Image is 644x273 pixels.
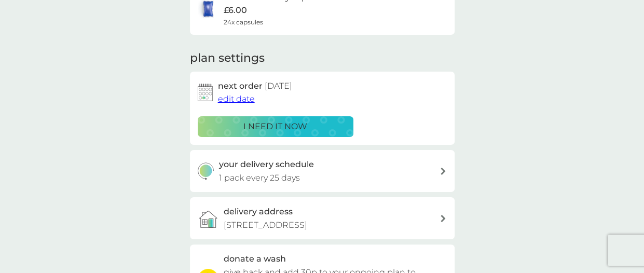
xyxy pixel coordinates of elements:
[224,4,247,17] p: £6.00
[243,120,307,133] p: i need it now
[219,158,314,171] h3: your delivery schedule
[224,17,263,27] span: 24x capsules
[190,150,455,192] button: your delivery schedule1 pack every 25 days
[218,92,255,106] button: edit date
[198,116,353,137] button: i need it now
[190,50,265,66] h2: plan settings
[265,81,292,91] span: [DATE]
[218,79,292,93] h2: next order
[224,252,286,266] h3: donate a wash
[190,197,455,239] a: delivery address[STREET_ADDRESS]
[218,94,255,104] span: edit date
[219,171,300,185] p: 1 pack every 25 days
[224,205,293,219] h3: delivery address
[224,219,307,232] p: [STREET_ADDRESS]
